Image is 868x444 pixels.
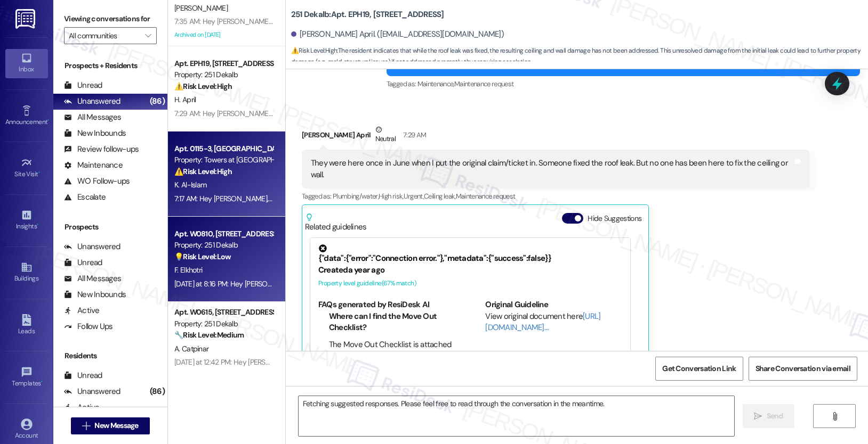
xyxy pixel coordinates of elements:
a: Templates • [5,363,48,392]
div: Property: 251 Dekalb [174,69,273,80]
div: All Messages [64,273,121,284]
div: WO Follow-ups [64,176,130,187]
a: Account [5,415,48,444]
div: All Messages [64,112,121,123]
span: A. Catpinar [174,344,208,353]
div: Property: 251 Dekalb [174,240,273,251]
a: Insights • [5,206,48,235]
span: F. Elkhotri [174,265,202,275]
div: Tagged as: [387,76,860,92]
a: Inbox [5,49,48,78]
span: : The resident indicates that while the roof leak was fixed, the resulting ceiling and wall damag... [291,45,868,68]
div: [PERSON_NAME] April [302,124,810,150]
a: Buildings [5,258,48,287]
div: New Inbounds [64,128,126,139]
div: [PERSON_NAME] April. ([EMAIL_ADDRESS][DOMAIN_NAME]) [291,29,504,40]
span: • [38,169,40,176]
textarea: Fetching suggested responses. Please feel free to read through the conversation in the meantime. [299,396,734,436]
div: Prospects [53,221,167,233]
span: • [41,378,43,385]
span: Send [767,410,783,422]
div: They were here once in June when I put the original claim/ticket in. Someone fixed the roof leak.... [311,158,793,180]
div: Apt. W0615, [STREET_ADDRESS] [174,307,273,318]
div: Prospects + Residents [53,60,167,71]
div: [DATE] at 8:16 PM: Hey [PERSON_NAME], we appreciate your text! We'll be back at 11AM to help you ... [174,279,652,289]
a: [URL][DOMAIN_NAME]… [485,311,600,333]
strong: 💡 Risk Level: Low [174,252,231,261]
span: • [37,221,38,228]
span: H. April [174,95,196,104]
div: Property level guideline ( 67 % match) [318,278,622,289]
div: View original document here [485,311,622,334]
div: Neutral [373,124,398,146]
div: Property: Towers at [GEOGRAPHIC_DATA] [174,154,273,166]
input: All communities [69,27,140,44]
label: Hide Suggestions [588,213,641,224]
button: Send [743,404,794,428]
div: Residents [53,350,167,361]
span: New Message [94,420,138,431]
div: Apt. W0810, [STREET_ADDRESS] [174,228,273,240]
span: Maintenance , [417,79,454,88]
div: Unanswered [64,386,120,397]
span: [PERSON_NAME] [174,3,228,13]
a: Site Visit • [5,154,48,183]
div: Review follow-ups [64,144,139,155]
i:  [145,31,151,40]
button: Get Conversation Link [655,357,743,381]
li: Where can I find the Move Out Checklist? [329,311,455,334]
button: Share Conversation via email [749,357,857,381]
div: Created a year ago [318,265,622,276]
div: Active [64,305,100,316]
span: Ceiling leak , [424,192,456,201]
span: K. Al-Islam [174,180,206,190]
div: Escalate [64,192,106,203]
span: • [47,117,49,124]
div: Property: 251 Dekalb [174,318,273,330]
strong: 🔧 Risk Level: Medium [174,330,244,340]
div: New Inbounds [64,289,126,300]
div: Maintenance [64,160,123,171]
span: Plumbing/water , [333,192,379,201]
div: 7:35 AM: Hey [PERSON_NAME], we appreciate your text! We'll be back at 11AM to help you out. If it... [174,17,624,26]
span: High risk , [379,192,404,201]
div: 7:29 AM [400,129,426,141]
li: The Move Out Checklist is attached to this document. Please review it carefully. [329,339,455,373]
div: Apt. 0115-3, [GEOGRAPHIC_DATA] [174,143,273,154]
div: Apt. EPH19, [STREET_ADDRESS] [174,58,273,69]
span: Get Conversation Link [662,363,736,374]
div: (86) [147,93,167,110]
a: Leads [5,311,48,340]
span: Maintenance request [456,192,516,201]
div: 7:29 AM: Hey [PERSON_NAME], we appreciate your text! We'll be back at 11AM to help you out. If it... [174,109,624,118]
b: 251 Dekalb: Apt. EPH19, [STREET_ADDRESS] [291,9,444,20]
button: New Message [71,417,150,434]
strong: ⚠️ Risk Level: High [291,46,337,55]
i:  [754,412,762,421]
div: Tagged as: [302,188,810,204]
span: Urgent , [404,192,424,201]
div: Unanswered [64,96,120,107]
div: Related guidelines [305,213,367,233]
div: Unread [64,80,102,91]
span: Maintenance request [454,79,514,88]
div: Unread [64,370,102,381]
b: Original Guideline [485,299,548,310]
strong: ⚠️ Risk Level: High [174,167,232,176]
div: Unread [64,257,102,268]
div: (86) [147,383,167,400]
div: Follow Ups [64,321,113,332]
i:  [831,412,839,421]
b: FAQs generated by ResiDesk AI [318,299,429,310]
label: Viewing conversations for [64,11,157,27]
i:  [82,422,90,430]
strong: ⚠️ Risk Level: High [174,81,232,91]
span: Share Conversation via email [756,363,850,374]
div: Active [64,402,100,413]
img: ResiDesk Logo [15,9,37,29]
div: Archived on [DATE] [173,28,274,42]
div: Unanswered [64,241,120,252]
div: {"data":{"error":"Connection error."},"metadata":{"success":false}} [318,244,622,264]
div: 7:17 AM: Hey [PERSON_NAME], we appreciate your text! We'll be back at 11AM to help you out. If it... [174,194,621,203]
div: [DATE] at 12:42 PM: Hey [PERSON_NAME], we appreciate your text! We'll be back at 11AM to help you... [174,357,655,367]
